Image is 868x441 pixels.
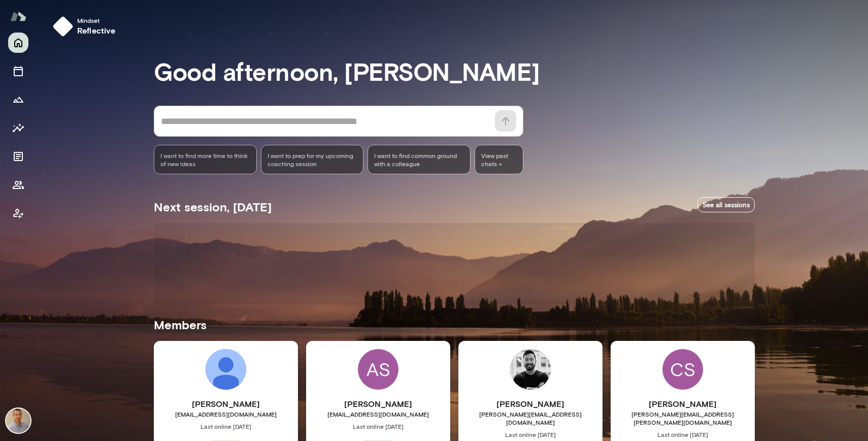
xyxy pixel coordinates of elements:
[458,398,603,410] h6: [PERSON_NAME]
[358,349,398,390] div: AS
[261,145,364,174] div: I want to prep for my upcoming coaching session
[154,317,755,333] h5: Members
[8,146,28,167] button: Documents
[154,57,755,85] h3: Good afternoon, [PERSON_NAME]
[154,422,298,430] span: Last online [DATE]
[154,410,298,418] span: [EMAIL_ADDRESS][DOMAIN_NAME]
[306,398,450,410] h6: [PERSON_NAME]
[458,430,603,438] span: Last online [DATE]
[374,151,464,168] span: I want to find common ground with a colleague
[8,118,28,138] button: Insights
[206,349,246,390] img: Lauren Blake
[268,151,357,168] span: I want to prep for my upcoming coaching session
[10,7,26,26] img: Mento
[49,12,124,41] button: Mindsetreflective
[662,349,703,390] div: CS
[8,61,28,81] button: Sessions
[8,175,28,195] button: Members
[510,349,551,390] img: Chris Lysiuk
[475,145,523,174] span: View past chats ->
[160,151,250,168] span: I want to find more time to think of new ideas
[77,24,116,37] h6: reflective
[611,430,755,438] span: Last online [DATE]
[154,398,298,410] h6: [PERSON_NAME]
[154,145,257,174] div: I want to find more time to think of new ideas
[306,410,450,418] span: [EMAIL_ADDRESS][DOMAIN_NAME]
[611,410,755,426] span: [PERSON_NAME][EMAIL_ADDRESS][PERSON_NAME][DOMAIN_NAME]
[77,16,116,24] span: Mindset
[697,197,755,213] a: See all sessions
[306,422,450,430] span: Last online [DATE]
[8,89,28,110] button: Growth Plan
[8,203,28,224] button: Client app
[458,410,603,426] span: [PERSON_NAME][EMAIL_ADDRESS][DOMAIN_NAME]
[368,145,471,174] div: I want to find common ground with a colleague
[53,16,73,37] img: mindset
[8,33,28,53] button: Home
[6,408,30,433] img: Kevin Au
[611,398,755,410] h6: [PERSON_NAME]
[154,199,272,215] h5: Next session, [DATE]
